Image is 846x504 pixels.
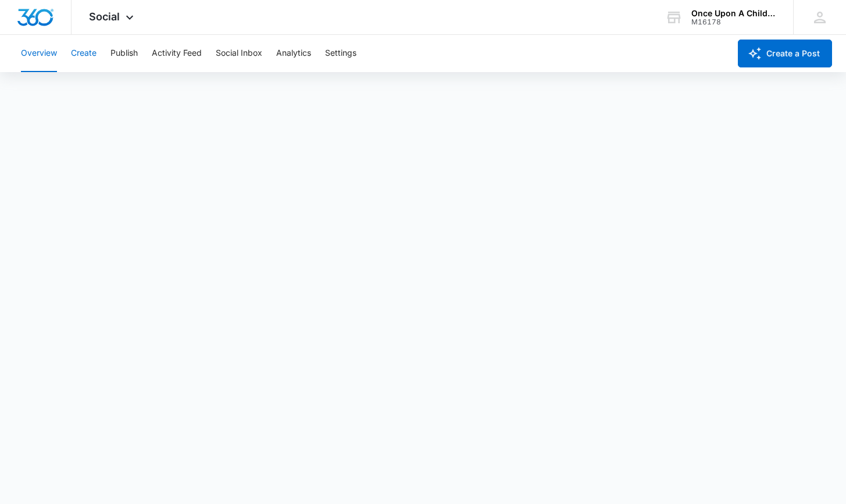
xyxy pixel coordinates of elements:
[216,35,262,72] button: Social Inbox
[276,35,311,72] button: Analytics
[738,40,832,67] button: Create a Post
[110,35,138,72] button: Publish
[71,35,97,72] button: Create
[21,35,57,72] button: Overview
[691,9,776,18] div: account name
[152,35,202,72] button: Activity Feed
[89,10,120,23] span: Social
[325,35,356,72] button: Settings
[691,18,776,26] div: account id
